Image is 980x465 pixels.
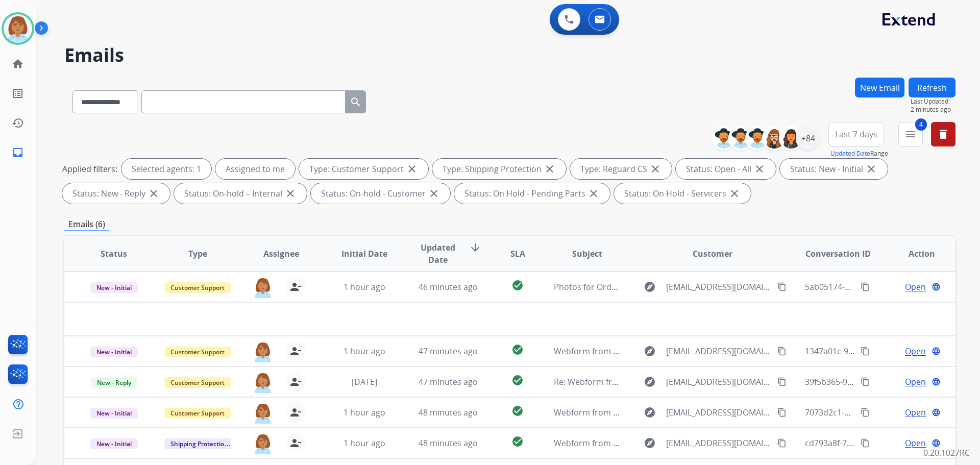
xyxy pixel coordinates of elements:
[174,183,307,204] div: Status: On-hold – Internal
[350,96,362,108] mat-icon: search
[644,281,656,293] mat-icon: explore
[666,345,771,357] span: [EMAIL_ADDRESS][DOMAIN_NAME]
[796,126,820,151] div: +84
[649,163,661,175] mat-icon: close
[666,281,771,293] span: [EMAIL_ADDRESS][DOMAIN_NAME]
[511,435,524,448] mat-icon: check_circle
[570,159,672,179] div: Type: Reguard CS
[299,159,428,179] div: Type: Customer Support
[932,377,941,386] mat-icon: language
[64,218,109,231] p: Emails (6)
[905,345,926,357] span: Open
[777,377,787,386] mat-icon: content_copy
[215,159,295,179] div: Assigned to me
[253,372,273,393] img: agent-avatar
[923,447,970,459] p: 0.20.1027RC
[12,117,24,129] mat-icon: history
[554,281,683,292] span: Photos for Order Number 842404
[341,248,387,260] span: Initial Date
[62,183,170,204] div: Status: New - Reply
[344,407,385,418] span: 1 hour ago
[554,407,785,418] span: Webform from [EMAIL_ADDRESS][DOMAIN_NAME] on [DATE]
[805,437,959,449] span: cd793a8f-7c4b-4056-8e60-6fedc33979d3
[289,376,302,388] mat-icon: person_remove
[289,345,302,357] mat-icon: person_remove
[932,282,941,291] mat-icon: language
[905,406,926,419] span: Open
[289,437,302,449] mat-icon: person_remove
[344,346,385,357] span: 1 hour ago
[419,376,478,387] span: 47 minutes ago
[861,438,870,448] mat-icon: content_copy
[666,406,771,419] span: [EMAIL_ADDRESS][DOMAIN_NAME]
[905,437,926,449] span: Open
[753,163,766,175] mat-icon: close
[905,376,926,388] span: Open
[909,78,955,97] button: Refresh
[419,437,478,449] span: 48 minutes ago
[861,408,870,417] mat-icon: content_copy
[164,408,231,419] span: Customer Support
[253,402,273,424] img: agent-avatar
[805,376,958,387] span: 39f5b365-9516-447c-b0f8-780c92454010
[164,347,231,357] span: Customer Support
[164,438,234,449] span: Shipping Protection
[344,281,385,292] span: 1 hour ago
[614,183,751,204] div: Status: On Hold - Servicers
[644,406,656,419] mat-icon: explore
[90,408,138,419] span: New - Initial
[693,248,732,260] span: Customer
[830,150,870,158] button: Updated Date
[544,163,556,175] mat-icon: close
[90,347,138,357] span: New - Initial
[511,374,524,386] mat-icon: check_circle
[777,438,787,448] mat-icon: content_copy
[861,377,870,386] mat-icon: content_copy
[432,159,566,179] div: Type: Shipping Protection
[289,281,302,293] mat-icon: person_remove
[406,163,418,175] mat-icon: close
[164,377,231,388] span: Customer Support
[676,159,776,179] div: Status: Open - All
[91,377,137,388] span: New - Reply
[419,281,478,292] span: 46 minutes ago
[644,376,656,388] mat-icon: explore
[253,341,273,362] img: agent-avatar
[253,277,273,298] img: agent-avatar
[805,281,962,292] span: 5ab05174-a1c7-416c-91a9-89392be2959c
[861,282,870,291] mat-icon: content_copy
[289,406,302,419] mat-icon: person_remove
[780,159,888,179] div: Status: New - Initial
[777,282,787,291] mat-icon: content_copy
[511,279,524,291] mat-icon: check_circle
[932,408,941,417] mat-icon: language
[554,346,785,357] span: Webform from [EMAIL_ADDRESS][DOMAIN_NAME] on [DATE]
[644,345,656,357] mat-icon: explore
[352,376,377,387] span: [DATE]
[911,106,955,114] span: 2 minutes ago
[644,437,656,449] mat-icon: explore
[62,163,117,175] p: Applied filters:
[805,346,961,357] span: 1347a01c-9fd8-4c0b-88c5-71e1ad4308d3
[865,163,877,175] mat-icon: close
[572,248,602,260] span: Subject
[12,58,24,70] mat-icon: home
[554,376,799,387] span: Re: Webform from [EMAIL_ADDRESS][DOMAIN_NAME] on [DATE]
[830,149,888,158] span: Range
[828,122,884,146] button: Last 7 days
[898,122,923,146] button: 4
[101,248,127,260] span: Status
[511,344,524,356] mat-icon: check_circle
[263,248,299,260] span: Assignee
[905,281,926,293] span: Open
[12,146,24,159] mat-icon: inbox
[932,347,941,356] mat-icon: language
[419,346,478,357] span: 47 minutes ago
[666,437,771,449] span: [EMAIL_ADDRESS][DOMAIN_NAME]
[454,183,610,204] div: Status: On Hold - Pending Parts
[861,347,870,356] mat-icon: content_copy
[915,118,927,131] span: 4
[284,187,297,200] mat-icon: close
[510,248,525,260] span: SLA
[554,437,785,449] span: Webform from [EMAIL_ADDRESS][DOMAIN_NAME] on [DATE]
